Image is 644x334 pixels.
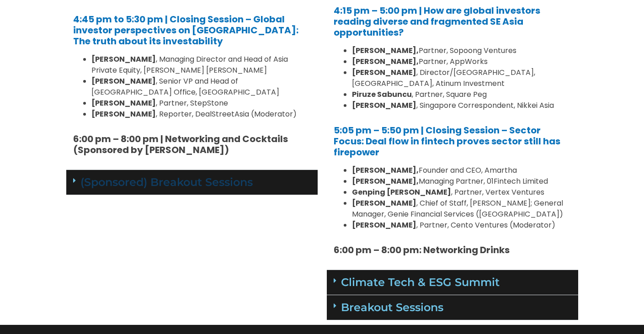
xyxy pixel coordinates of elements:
[352,67,571,89] li: , Director/[GEOGRAPHIC_DATA], [GEOGRAPHIC_DATA], Atinum Investment
[352,56,419,67] b: [PERSON_NAME],
[91,109,311,120] li: , Reporter, DealStreetAsia (Moderator)
[91,54,311,76] li: , Managing Director and Head of Asia Private Equity, [PERSON_NAME] [PERSON_NAME]
[91,76,156,86] strong: [PERSON_NAME]
[91,54,156,64] strong: [PERSON_NAME]
[352,89,412,100] strong: Piruze Sabuncu
[352,45,571,56] li: Partner, Sopoong Ventures
[352,67,416,78] strong: [PERSON_NAME]
[352,198,571,220] li: , Chief of Staff, [PERSON_NAME]; General Manager, Genie Financial Services ([GEOGRAPHIC_DATA])
[352,220,416,230] b: [PERSON_NAME]
[80,175,253,189] a: (Sponsored) Breakout Sessions
[73,13,298,48] a: 4:45 pm to 5:30 pm | Closing Session – Global investor perspectives on [GEOGRAPHIC_DATA]: The tru...
[352,165,419,175] b: [PERSON_NAME],
[352,56,571,67] li: Partner, AppWorks
[352,45,419,56] b: [PERSON_NAME],
[352,187,451,197] b: Genping [PERSON_NAME]
[352,89,571,100] li: , Partner, Square Peg
[352,176,419,186] b: [PERSON_NAME],
[352,100,416,111] strong: [PERSON_NAME]
[91,76,311,98] li: , Senior VP and Head of [GEOGRAPHIC_DATA] Office, [GEOGRAPHIC_DATA]
[352,187,571,198] li: , Partner, Vertex Ventures
[91,98,156,108] strong: [PERSON_NAME]
[352,198,416,208] strong: [PERSON_NAME]
[341,301,443,314] a: Breakout Sessions
[91,109,156,119] strong: [PERSON_NAME]
[352,165,571,176] li: Founder and CEO, Amartha
[341,276,500,289] a: Climate Tech & ESG Summit
[91,98,311,109] li: , Partner, StepStone
[73,133,288,156] strong: 6:00 pm – 8:00 pm | Networking and Cocktails (Sponsored by [PERSON_NAME])
[352,176,571,187] li: Managing Partner, 01Fintech Limited
[334,124,560,159] a: 5:05 pm – 5:50 pm | Closing Session – Sector Focus: Deal flow in fintech proves sector still has ...
[334,4,540,39] a: 4:15 pm – 5:00 pm | How are global investors reading diverse and fragmented SE Asia opportunities?
[352,100,571,111] li: , Singapore Correspondent, Nikkei Asia
[352,220,571,231] li: , Partner, Cento Ventures (Moderator)
[334,244,510,256] strong: 6:00 pm – 8:00 pm: Networking Drinks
